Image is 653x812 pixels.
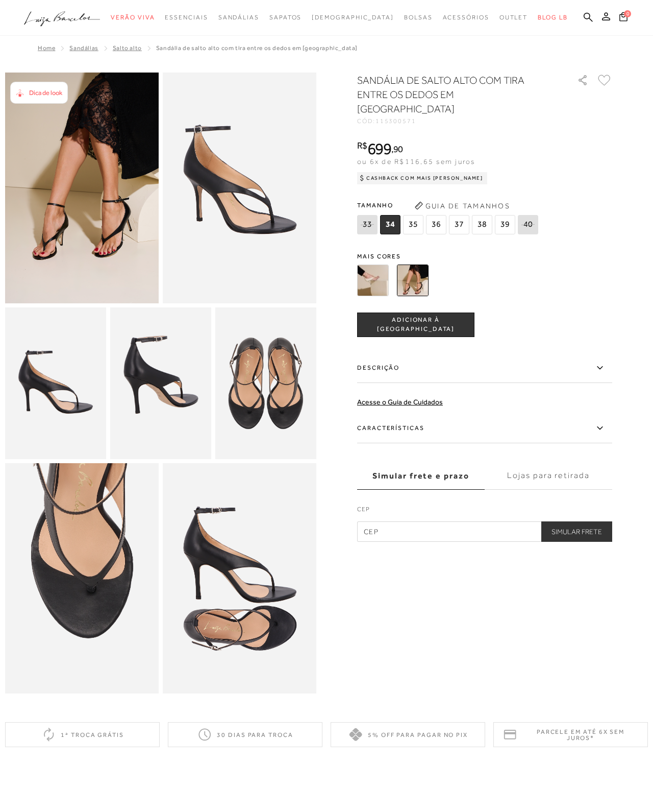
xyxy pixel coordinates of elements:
[493,722,648,747] div: Parcele em até 6x sem juros*
[357,521,612,542] input: CEP
[538,14,567,21] span: BLOG LB
[403,215,423,234] span: 35
[485,462,612,490] label: Lojas para retirada
[391,145,403,154] i: ,
[495,215,515,234] span: 39
[358,316,474,333] span: ADICIONAR À [GEOGRAPHIC_DATA]
[357,398,443,406] a: Acesse o Guia de Cuidados
[357,141,367,150] i: R$
[156,44,358,52] span: SANDÁLIA DE SALTO ALTO COM TIRA ENTRE OS DEDOS EM [GEOGRAPHIC_DATA]
[357,414,612,443] label: Características
[357,215,378,234] span: 33
[518,215,538,234] span: 40
[113,44,142,52] a: Salto Alto
[538,8,567,27] a: BLOG LB
[367,139,391,158] span: 699
[499,14,528,21] span: Outlet
[312,14,394,21] span: [DEMOGRAPHIC_DATA]
[357,73,548,116] h1: SANDÁLIA DE SALTO ALTO COM TIRA ENTRE OS DEDOS EM [GEOGRAPHIC_DATA]
[357,253,612,259] span: Mais cores
[357,157,475,165] span: ou 6x de R$116,65 sem juros
[404,14,433,21] span: Bolsas
[165,14,208,21] span: Essenciais
[312,8,394,27] a: noSubCategoriesText
[110,307,211,459] img: image
[38,44,55,52] a: Home
[357,353,612,383] label: Descrição
[218,14,259,21] span: Sandálias
[29,89,62,97] span: Dica de look
[269,14,302,21] span: Sapatos
[472,215,492,234] span: 38
[541,521,612,542] button: Simular Frete
[331,722,485,747] div: 5% off para pagar no PIX
[443,8,489,27] a: categoryNavScreenReaderText
[5,307,106,459] img: image
[443,14,489,21] span: Acessórios
[380,215,400,234] span: 34
[624,10,631,17] span: 0
[69,44,98,52] a: SANDÁLIAS
[404,8,433,27] a: categoryNavScreenReaderText
[357,172,487,184] div: Cashback com Mais [PERSON_NAME]
[168,722,322,747] div: 30 dias para troca
[499,8,528,27] a: categoryNavScreenReaderText
[397,265,429,296] img: SANDÁLIA DE SALTO ALTO COM TIRA ENTRE OS DEDOS EM COURO PRETO
[357,462,485,490] label: Simular frete e prazo
[163,73,316,303] img: image
[163,463,316,694] img: image
[393,144,403,154] span: 90
[357,313,474,337] button: ADICIONAR À [GEOGRAPHIC_DATA]
[357,198,541,213] span: Tamanho
[5,463,159,694] img: image
[111,14,155,21] span: Verão Viva
[111,8,155,27] a: categoryNavScreenReaderText
[616,11,631,25] button: 0
[426,215,446,234] span: 36
[449,215,469,234] span: 37
[357,505,612,519] label: CEP
[269,8,302,27] a: categoryNavScreenReaderText
[357,118,561,124] div: CÓD:
[218,8,259,27] a: categoryNavScreenReaderText
[357,265,389,296] img: SANDÁLIA DE SALTO ALTO COM TIRA ENTRE OS DEDOS EM COURO OFF WHITE
[165,8,208,27] a: categoryNavScreenReaderText
[5,73,159,303] img: image
[5,722,160,747] div: 1ª troca grátis
[375,117,416,125] span: 115300571
[411,198,513,214] button: Guia de Tamanhos
[215,307,316,459] img: image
